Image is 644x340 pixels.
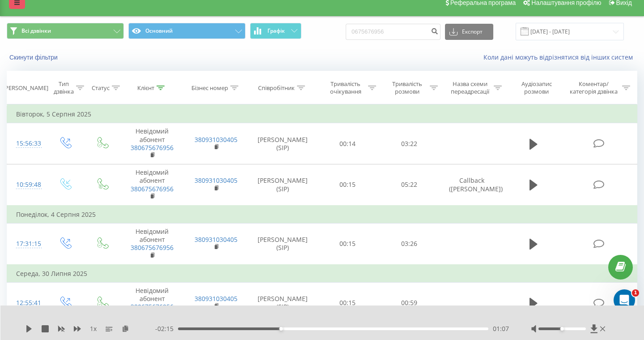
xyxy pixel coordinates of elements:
button: Графік [250,23,301,39]
span: Графік [267,28,285,34]
div: Співробітник [258,84,295,92]
div: Тривалість очікування [325,80,366,95]
td: Невідомий абонент [120,123,184,164]
a: 380931030405 [195,135,237,144]
td: Невідомий абонент [120,283,184,324]
div: Коментар/категорія дзвінка [568,80,620,95]
div: Клієнт [137,84,154,92]
a: 380675676956 [131,243,174,252]
div: Бізнес номер [191,84,228,92]
a: 380931030405 [195,294,237,303]
td: 03:26 [378,224,440,265]
td: 00:14 [317,123,379,164]
td: 00:15 [317,224,379,265]
div: 15:56:33 [16,135,38,152]
td: 00:59 [378,283,440,324]
button: Експорт [445,24,493,40]
td: 00:15 [317,164,379,206]
div: 12:55:41 [16,294,38,312]
div: Тип дзвінка [54,80,74,95]
div: Назва схеми переадресації [448,80,491,95]
span: 01:07 [493,324,509,333]
td: [PERSON_NAME] (SIP) [248,123,317,164]
td: Callback ([PERSON_NAME]) [440,164,504,206]
span: 1 x [90,324,97,333]
div: [PERSON_NAME] [3,84,48,92]
span: 1 [632,289,639,297]
div: Accessibility label [279,327,283,331]
div: 17:31:15 [16,235,38,253]
a: 380675676956 [131,143,174,152]
td: Невідомий абонент [120,224,184,265]
td: Невідомий абонент [120,164,184,206]
a: 380931030405 [195,235,237,244]
div: Статус [92,84,110,92]
td: [PERSON_NAME] (SIP) [248,164,317,206]
div: Тривалість розмови [386,80,428,95]
span: Всі дзвінки [21,27,51,34]
td: [PERSON_NAME] (SIP) [248,224,317,265]
span: - 02:15 [155,324,178,333]
button: Основний [128,23,246,39]
a: 380931030405 [195,176,237,185]
div: Accessibility label [560,327,564,331]
input: Пошук за номером [346,24,441,40]
td: Середа, 30 Липня 2025 [7,265,637,283]
button: Скинути фільтри [7,53,62,61]
iframe: Intercom live chat [614,289,635,311]
td: [PERSON_NAME] (SIP) [248,283,317,324]
a: 380675676956 [131,302,174,311]
div: Аудіозапис розмови [512,80,561,95]
td: Понеділок, 4 Серпня 2025 [7,206,637,224]
td: 00:15 [317,283,379,324]
td: Вівторок, 5 Серпня 2025 [7,105,637,123]
a: 380675676956 [131,185,174,193]
td: 05:22 [378,164,440,206]
div: 10:59:48 [16,176,38,194]
button: Всі дзвінки [7,23,124,39]
td: 03:22 [378,123,440,164]
a: Коли дані можуть відрізнятися вiд інших систем [483,53,637,61]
